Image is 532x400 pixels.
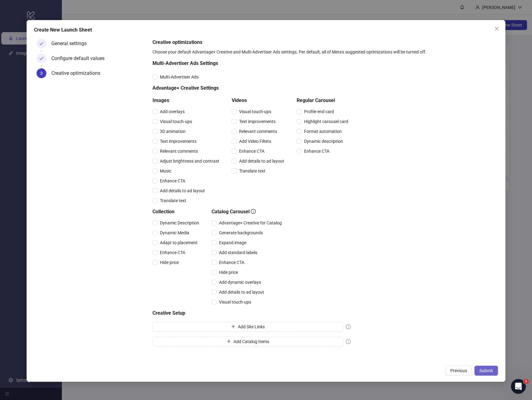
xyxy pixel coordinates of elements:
[152,337,343,347] button: Add Catalog Items
[40,71,43,76] span: 3
[474,366,498,376] button: Submit
[157,249,188,256] span: Enhance CTA
[237,158,287,164] span: Add details to ad layout
[39,56,44,61] span: check
[479,368,493,373] span: Submit
[157,219,202,226] span: Dynamic Description
[232,97,287,104] h5: Videos
[217,229,265,236] span: Generate backgrounds
[157,259,181,266] span: Hide price
[494,26,499,31] span: close
[450,368,467,373] span: Previous
[346,339,351,344] span: exclamation-circle
[217,299,254,305] span: Visual touch-ups
[251,209,256,214] span: info-circle
[157,168,174,174] span: Music
[212,208,284,215] h5: Catalog Carousel
[511,379,526,394] iframe: Intercom live chat
[157,187,208,194] span: Add details to ad layout
[152,39,496,46] h5: Creative optimizations
[217,269,240,276] span: Hide price
[234,339,269,344] span: Add Catalog Items
[152,309,351,317] h5: Creative Setup
[157,229,192,236] span: Dynamic Media
[152,208,202,215] h5: Collection
[302,118,351,125] span: Highlight carousel card
[39,41,44,46] span: check
[227,339,231,343] span: plus
[152,49,496,55] div: Choose your default Advantage+ Creative and Multi-Advertiser Ads settings. Per default, all of Me...
[157,158,222,164] span: Adjust brightness and contrast
[157,128,188,135] span: 3D animation
[217,259,247,266] span: Enhance CTA
[51,53,109,63] div: Configure default values
[231,324,235,329] span: plus
[302,108,337,115] span: Profile end card
[237,148,267,155] span: Enhance CTA
[51,68,105,78] div: Creative optimizations
[34,26,498,34] div: Create New Launch Sheet
[51,39,92,49] div: General settings
[445,366,472,376] button: Previous
[157,197,189,204] span: Translate text
[524,379,529,384] span: 1
[217,289,267,296] span: Add details to ad layout
[237,138,274,145] span: Add Video Filters
[237,128,280,135] span: Relevant comments
[157,138,199,145] span: Text improvements
[152,97,222,104] h5: Images
[297,97,351,104] h5: Regular Carousel
[492,24,502,34] button: Close
[152,322,343,332] button: Add Site Links
[237,108,274,115] span: Visual touch-ups
[237,118,278,125] span: Text improvements
[302,138,345,145] span: Dynamic description
[302,128,344,135] span: Format automation
[217,279,264,286] span: Add dynamic overlays
[237,168,268,174] span: Translate text
[302,148,332,155] span: Enhance CTA
[152,84,351,92] h5: Advantage+ Creative Settings
[157,108,187,115] span: Add overlays
[157,118,195,125] span: Visual touch-ups
[157,177,188,184] span: Enhance CTA
[346,324,351,329] span: exclamation-circle
[152,60,351,67] h5: Multi-Advertiser Ads Settings
[157,74,201,80] span: Multi-Advertiser Ads
[217,239,249,246] span: Expand image
[238,324,265,329] span: Add Site Links
[217,249,260,256] span: Add standard labels
[217,219,284,226] span: Advantage+ Creative for Catalog
[157,239,200,246] span: Adapt to placement
[157,148,200,155] span: Relevant comments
